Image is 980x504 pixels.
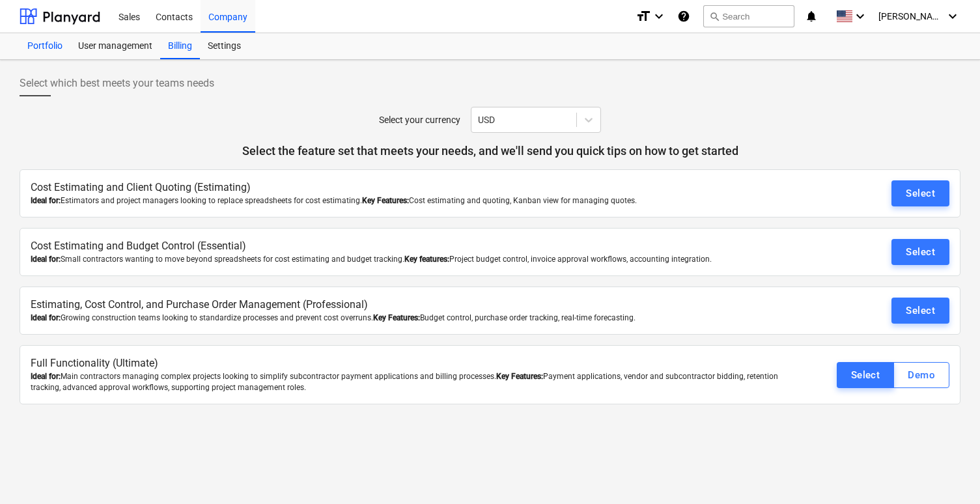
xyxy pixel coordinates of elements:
[373,313,420,322] b: Key Features:
[906,302,935,319] div: Select
[200,33,249,59] a: Settings
[496,372,543,381] b: Key Features:
[906,244,935,260] div: Select
[362,196,409,205] b: Key Features:
[891,180,949,206] button: Select
[70,33,160,59] a: User management
[31,255,61,264] b: Ideal for:
[908,367,935,384] div: Demo
[878,11,944,21] span: [PERSON_NAME]
[31,195,796,206] div: Estimators and project managers looking to replace spreadsheets for cost estimating. Cost estimat...
[636,8,651,24] i: format_size
[31,371,796,393] div: Main contractors managing complex projects looking to simplify subcontractor payment applications...
[31,180,796,195] p: Cost Estimating and Client Quoting (Estimating)
[31,372,61,381] b: Ideal for:
[31,313,61,322] b: Ideal for:
[31,356,796,371] p: Full Functionality (Ultimate)
[20,33,70,59] a: Portfolio
[31,239,796,254] p: Cost Estimating and Budget Control (Essential)
[379,113,460,127] p: Select your currency
[651,8,667,24] i: keyboard_arrow_down
[31,196,61,205] b: Ideal for:
[915,441,980,504] iframe: Chat Widget
[837,362,895,388] button: Select
[893,362,949,388] button: Demo
[851,367,880,384] div: Select
[677,8,690,24] i: Knowledge base
[31,254,796,265] div: Small contractors wanting to move beyond spreadsheets for cost estimating and budget tracking. Pr...
[709,11,720,21] span: search
[945,8,960,24] i: keyboard_arrow_down
[31,298,796,313] p: Estimating, Cost Control, and Purchase Order Management (Professional)
[805,8,818,24] i: notifications
[891,298,949,324] button: Select
[852,8,868,24] i: keyboard_arrow_down
[703,5,794,27] button: Search
[906,185,935,202] div: Select
[20,143,960,159] p: Select the feature set that meets your needs, and we'll send you quick tips on how to get started
[160,33,200,59] a: Billing
[404,255,449,264] b: Key features:
[891,239,949,265] button: Select
[20,76,214,91] span: Select which best meets your teams needs
[31,313,796,324] div: Growing construction teams looking to standardize processes and prevent cost overruns. Budget con...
